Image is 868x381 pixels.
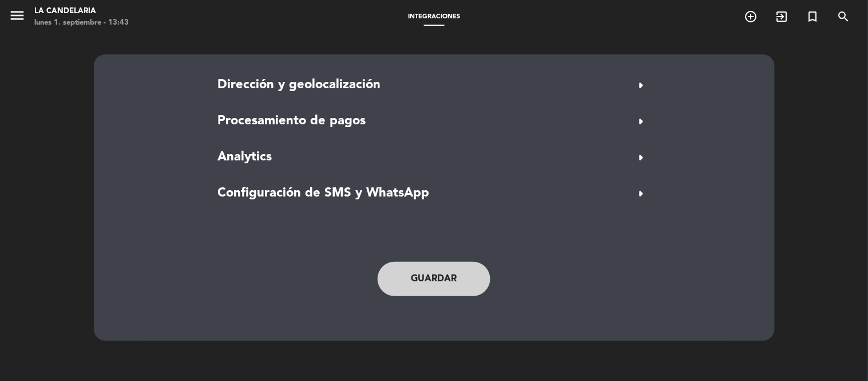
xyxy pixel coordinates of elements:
[378,262,491,296] button: Guardar
[837,10,851,23] i: search
[215,183,654,205] button: Configuración de SMS y WhatsApparrow_right
[9,7,26,24] i: menu
[218,183,430,204] span: Configuración de SMS y WhatsApp
[632,112,651,131] span: arrow_right
[744,10,758,23] i: add_circle_outline
[775,10,789,23] i: exit_to_app
[218,75,381,96] span: Dirección y geolocalización
[9,7,26,28] button: menu
[632,148,651,167] span: arrow_right
[34,6,129,17] div: LA CANDELARIA
[806,10,820,23] i: turned_in_not
[632,184,651,203] span: arrow_right
[34,17,129,29] div: lunes 1. septiembre - 13:43
[402,14,466,20] span: Integraciones
[215,111,654,132] button: Procesamiento de pagosarrow_right
[215,74,654,96] button: Dirección y geolocalizaciónarrow_right
[215,147,654,168] button: Analyticsarrow_right
[218,111,366,132] span: Procesamiento de pagos
[632,76,651,95] span: arrow_right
